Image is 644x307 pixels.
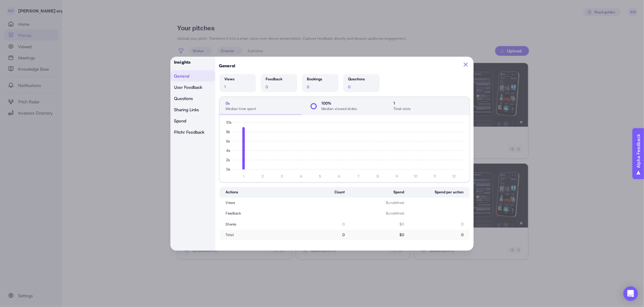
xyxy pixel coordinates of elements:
[293,229,352,240] th: 0
[394,101,411,106] p: 1
[220,187,293,198] th: Actions
[226,139,230,143] tspan: 6s
[174,85,202,89] span: User Feedback
[395,174,397,178] tspan: 9
[357,174,359,178] tspan: 7
[352,187,411,198] th: Spend
[352,219,411,230] td: $0
[319,174,321,178] tspan: 5
[220,229,293,240] th: Total
[170,59,191,65] p: Insights
[226,222,236,226] a: Shares
[338,174,340,178] tspan: 6
[243,174,244,178] tspan: 1
[262,174,264,178] tspan: 2
[226,129,230,134] tspan: 8s
[226,167,230,172] tspan: 0s
[226,120,231,125] tspan: 10s
[174,96,193,100] span: Questions
[224,76,251,82] p: Views
[226,200,235,205] a: Views
[174,118,186,123] span: Spend
[623,286,638,301] div: Open Intercom Messenger
[452,174,455,178] tspan: 12
[226,158,230,162] tspan: 2s
[174,130,204,134] span: Pitchr Feedback
[411,187,470,198] th: Spend per action
[352,197,411,208] td: $undefined
[348,76,375,82] p: Questions
[352,208,411,219] td: $undefined
[281,174,283,178] tspan: 3
[174,74,189,78] span: General
[224,84,251,90] p: 1
[226,148,230,153] tspan: 4s
[434,174,436,178] tspan: 11
[411,229,470,240] th: 0
[307,76,334,82] p: Bookings
[376,174,378,178] tspan: 8
[219,63,235,69] p: General
[348,84,375,90] p: 0
[321,101,357,106] p: 100 %
[300,174,302,178] tspan: 4
[266,84,292,90] p: 0
[352,229,411,240] th: $0
[411,219,470,230] td: 0
[226,106,257,112] p: Median time spent
[266,76,292,82] p: Feedback
[414,174,418,178] tspan: 10
[293,187,352,198] th: Count
[174,107,199,112] span: Sharing Links
[226,211,241,215] a: Feedback
[293,219,352,230] td: 0
[307,84,334,90] p: 0
[321,106,357,112] p: Median viewed slides
[394,106,411,112] p: Total visits
[226,101,257,106] p: 0s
